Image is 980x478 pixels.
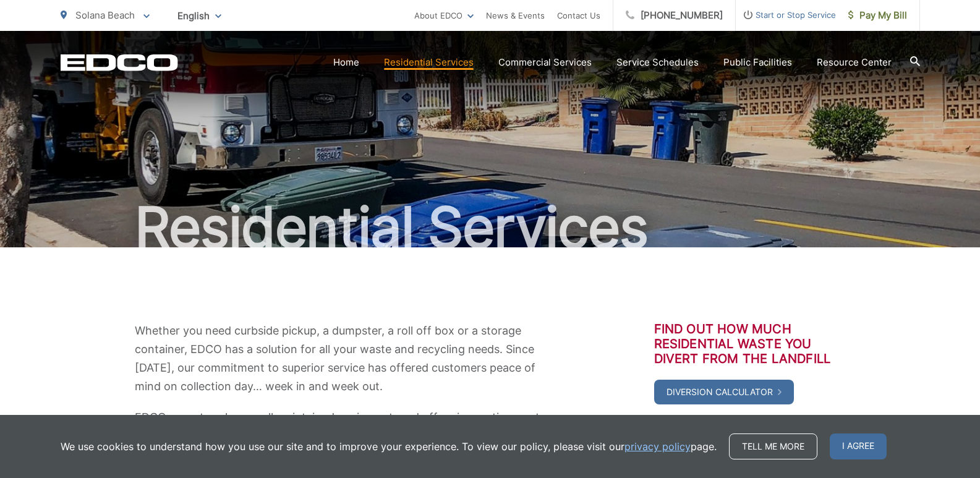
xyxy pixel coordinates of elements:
p: Whether you need curbside pickup, a dumpster, a roll off box or a storage container, EDCO has a s... [135,322,549,396]
a: Resource Center [817,55,892,70]
h1: Residential Services [61,197,920,258]
a: About EDCO [414,8,474,23]
a: privacy policy [624,439,691,454]
a: Tell me more [729,433,817,459]
a: Commercial Services [498,55,592,70]
a: News & Events [486,8,545,23]
a: Contact Us [557,8,600,23]
h3: Find out how much residential waste you divert from the landfill [654,322,846,366]
a: Diversion Calculator [654,380,794,404]
span: I agree [830,433,887,459]
a: Public Facilities [723,55,792,70]
a: Service Schedules [616,55,699,70]
p: We use cookies to understand how you use our site and to improve your experience. To view our pol... [61,439,717,454]
a: Home [333,55,359,70]
a: EDCD logo. Return to the homepage. [61,54,178,71]
a: Residential Services [384,55,474,70]
span: English [168,5,231,27]
span: Solana Beach [75,9,135,21]
span: Pay My Bill [848,8,907,23]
